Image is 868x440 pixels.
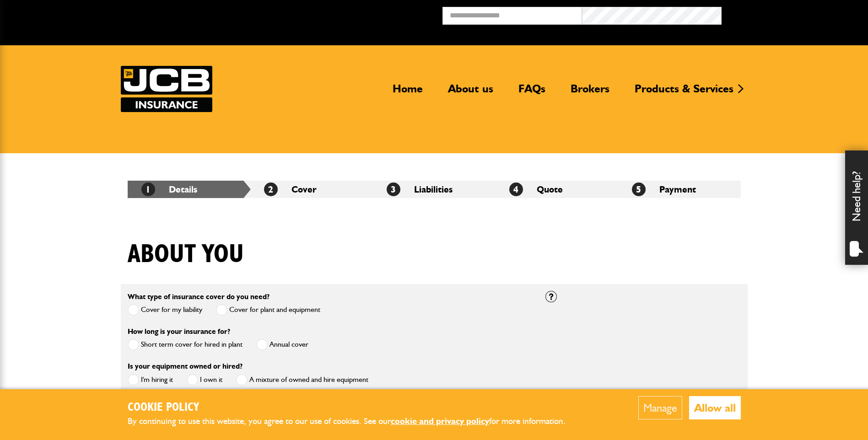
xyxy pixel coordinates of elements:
li: Liabilities [373,181,496,198]
label: Is your equipment owned or hired? [128,363,243,370]
label: A mixture of owned and hire equipment [236,374,368,386]
span: 2 [264,182,278,196]
label: I own it [187,374,222,386]
li: Payment [618,181,741,198]
li: Cover [250,181,373,198]
label: What type of insurance cover do you need? [128,293,270,300]
span: 5 [632,182,646,196]
button: Allow all [689,396,741,419]
h1: About you [128,239,244,270]
label: Cover for plant and equipment [216,304,320,316]
a: Brokers [564,82,616,103]
label: Cover for my liability [128,304,202,316]
a: FAQs [512,82,552,103]
a: About us [441,82,500,103]
div: Need help? [845,150,868,265]
a: JCB Insurance Services [121,66,212,112]
label: Annual cover [256,339,308,350]
label: I'm hiring it [128,374,173,386]
a: Home [386,82,430,103]
button: Manage [638,396,682,419]
label: Short term cover for hired in plant [128,339,243,350]
li: Details [128,181,250,198]
span: 3 [387,182,400,196]
a: Products & Services [628,82,740,103]
label: How long is your insurance for? [128,328,230,335]
a: cookie and privacy policy [391,416,489,426]
p: By continuing to use this website, you agree to our use of cookies. See our for more information. [128,414,581,429]
li: Quote [496,181,618,198]
button: Broker Login [722,7,861,21]
span: 1 [141,182,155,196]
span: 4 [509,182,523,196]
h2: Cookie Policy [128,401,581,415]
img: JCB Insurance Services logo [121,66,212,112]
